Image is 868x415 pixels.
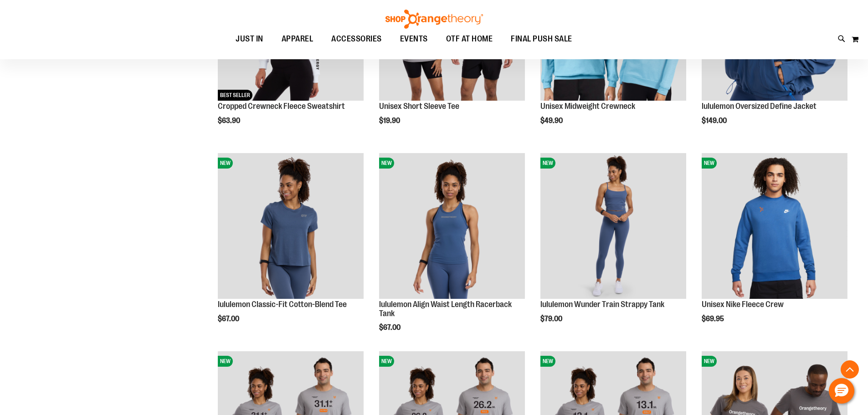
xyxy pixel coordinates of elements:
div: product [697,149,852,346]
button: Back To Top [841,360,859,379]
span: OTF AT HOME [446,29,493,49]
a: Unisex Short Sleeve Tee [379,102,459,111]
span: $49.90 [540,117,564,125]
div: product [213,149,368,346]
a: JUST IN [226,29,272,49]
a: APPAREL [272,29,323,50]
span: NEW [218,158,233,169]
span: $79.00 [540,315,564,323]
a: FINAL PUSH SALE [502,29,581,50]
span: $67.00 [218,315,241,323]
span: $149.00 [702,117,728,125]
span: ACCESSORIES [331,29,382,49]
a: EVENTS [391,29,437,50]
a: lululemon Classic-Fit Cotton-Blend TeeNEW [218,153,364,300]
a: Unisex Nike Fleece CrewNEW [702,153,847,300]
img: Shop Orangetheory [384,10,484,29]
img: lululemon Classic-Fit Cotton-Blend Tee [218,153,364,299]
span: NEW [379,356,394,367]
a: Unisex Nike Fleece Crew [702,300,784,309]
span: APPAREL [282,29,313,49]
span: BEST SELLER [218,90,252,101]
span: NEW [702,356,717,367]
span: EVENTS [400,29,428,49]
span: $19.90 [379,117,401,125]
a: lululemon Align Waist Length Racerback Tank [379,300,512,318]
a: OTF AT HOME [437,29,502,50]
a: lululemon Oversized Define Jacket [702,102,817,111]
a: lululemon Wunder Train Strappy TankNEW [540,153,686,300]
span: JUST IN [236,29,263,49]
img: lululemon Wunder Train Strappy Tank [540,153,686,299]
span: NEW [702,158,717,169]
span: $63.90 [218,117,241,125]
img: lululemon Align Waist Length Racerback Tank [379,153,525,299]
span: $69.95 [702,315,725,323]
a: Cropped Crewneck Fleece Sweatshirt [218,102,345,111]
span: $67.00 [379,323,402,332]
span: NEW [540,158,555,169]
span: NEW [379,158,394,169]
span: NEW [540,356,555,367]
button: Hello, have a question? Let’s chat. [829,378,854,404]
img: Unisex Nike Fleece Crew [702,153,847,299]
a: lululemon Align Waist Length Racerback TankNEW [379,153,525,300]
a: ACCESSORIES [322,29,391,50]
a: Unisex Midweight Crewneck [540,102,635,111]
a: lululemon Classic-Fit Cotton-Blend Tee [218,300,347,309]
span: FINAL PUSH SALE [511,29,572,49]
div: product [375,149,529,355]
div: product [536,149,691,346]
span: NEW [218,356,233,367]
a: lululemon Wunder Train Strappy Tank [540,300,664,309]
